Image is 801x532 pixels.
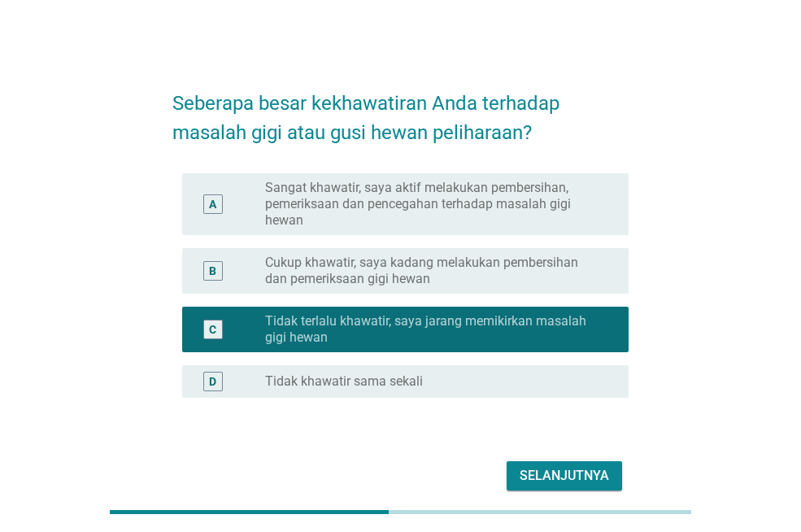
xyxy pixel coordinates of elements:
[507,461,622,491] button: Selanjutnya
[209,321,216,338] div: C
[209,262,216,279] div: B
[209,373,216,390] div: D
[172,72,629,147] h2: Seberapa besar kekhawatiran Anda terhadap masalah gigi atau gusi hewan peliharaan?
[265,255,603,287] label: Cukup khawatir, saya kadang melakukan pembersihan dan pemeriksaan gigi hewan
[520,466,609,486] div: Selanjutnya
[265,313,603,346] label: Tidak terlalu khawatir, saya jarang memikirkan masalah gigi hewan
[209,195,216,212] div: A
[265,373,423,390] label: Tidak khawatir sama sekali
[265,180,603,229] label: Sangat khawatir, saya aktif melakukan pembersihan, pemeriksaan dan pencegahan terhadap masalah gi...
